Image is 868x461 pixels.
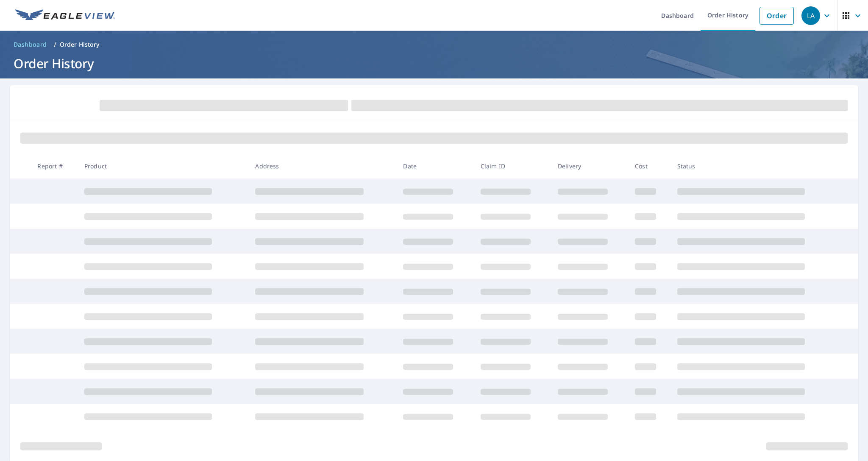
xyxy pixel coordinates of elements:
th: Product [78,154,248,179]
th: Cost [628,154,670,179]
th: Address [248,154,396,179]
img: EV Logo [15,9,115,22]
div: LA [801,6,820,25]
span: Dashboard [14,40,47,49]
a: Dashboard [10,38,50,51]
th: Status [670,154,842,179]
th: Claim ID [474,154,551,179]
h1: Order History [10,55,858,72]
p: Order History [60,40,100,49]
th: Date [396,154,473,179]
nav: breadcrumb [10,38,858,51]
li: / [54,39,56,50]
th: Delivery [551,154,628,179]
a: Order [759,7,794,25]
th: Report # [31,154,78,179]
